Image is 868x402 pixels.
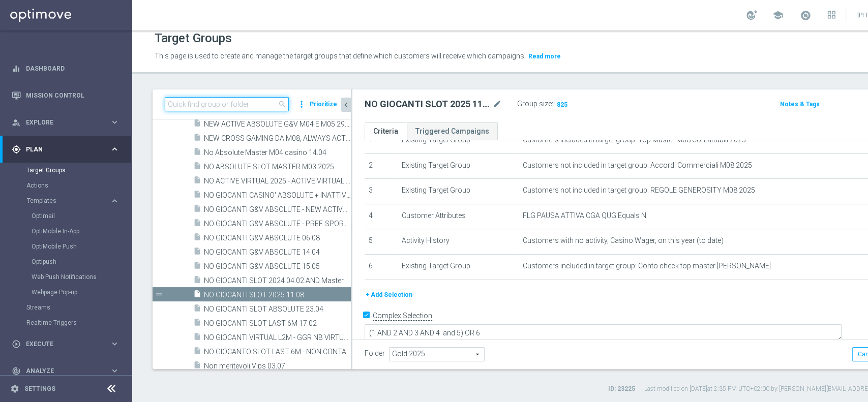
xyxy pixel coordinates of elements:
button: gps_fixed Plan keyboard_arrow_right [11,145,120,153]
i: insert_drive_file [193,233,201,244]
span: 825 [556,101,568,110]
span: No Absolute Master M04 casino 14.04 [204,148,351,157]
label: Group size [517,100,552,108]
i: keyboard_arrow_right [110,117,119,127]
span: NO GIOCANTI SLOT 2024 04.02 AND Master [204,276,351,285]
i: mode_edit [493,98,502,110]
label: Complex Selection [373,311,432,321]
div: OptiMobile In-App [32,224,131,239]
div: OptiMobile Push [32,239,131,254]
span: Customers not included in target group: Accordi Commerciali M08 2025 [523,161,752,170]
a: Mission Control [26,82,119,109]
label: : [552,100,553,108]
div: Web Push Notifications [32,269,131,285]
a: OptiMobile In-App [32,227,106,235]
span: NO GIOCANTI G&amp;V ABSOLUTE 15.05 [204,262,351,271]
span: Customers with no activity, Casino Wager, on this year (to date) [523,236,724,245]
i: insert_drive_file [193,290,201,301]
span: NEW CROSS GAMING DA M08, ALWAYS ACTIVE 14.02 [204,134,351,143]
div: Templates [27,198,110,204]
i: insert_drive_file [193,261,201,273]
i: keyboard_arrow_right [110,339,119,349]
i: insert_drive_file [193,204,201,216]
i: insert_drive_file [193,119,201,131]
span: NO ACTIVE VIRTUAL 2025 - ACTIVE VIRTUAL 2024 (MIN 2 MESI) GGRNB &gt;0 16.04 [204,177,351,185]
a: Optimail [32,212,106,220]
a: Optipush [32,258,106,266]
td: 1 [365,128,398,153]
label: ID: 23225 [608,385,635,393]
div: Realtime Triggers [26,315,131,330]
button: chevron_left [341,98,351,112]
span: NO GIOCANTI G&amp;V ABSOLUTE - PREF. SPORT 22.04 [204,220,351,228]
td: Existing Target Group [398,128,519,153]
div: play_circle_outline Execute keyboard_arrow_right [11,340,120,348]
a: OptiMobile Push [32,242,106,251]
h2: NO GIOCANTI SLOT 2025 11.08 [365,98,491,110]
i: insert_drive_file [193,304,201,316]
i: insert_drive_file [193,275,201,287]
span: FLG PAUSA ATTIVA CGA QUG Equals N [523,211,646,220]
i: track_changes [12,366,21,376]
td: Existing Target Group [398,153,519,179]
button: Prioritize [308,98,339,111]
span: NO GIOCANTI SLOT ABSOLUTE 23.04 [204,305,351,314]
i: more_vert [296,97,307,111]
div: Explore [12,118,110,127]
a: Realtime Triggers [26,319,106,327]
button: person_search Explore keyboard_arrow_right [11,118,120,127]
i: insert_drive_file [193,147,201,159]
span: school [772,10,784,21]
a: Triggered Campaigns [407,122,498,140]
span: Execute [26,341,110,347]
a: Dashboard [26,55,119,82]
div: Target Groups [26,163,131,178]
div: Webpage Pop-up [32,285,131,300]
a: Criteria [365,122,407,140]
div: Plan [12,145,110,154]
button: Read more [527,51,562,62]
td: Customer Attributes [398,204,519,229]
button: Templates keyboard_arrow_right [26,197,120,205]
div: Streams [26,300,131,315]
td: 4 [365,204,398,229]
a: Target Groups [26,166,106,174]
div: equalizer Dashboard [11,65,120,73]
div: Dashboard [12,55,119,82]
i: insert_drive_file [193,133,201,145]
i: insert_drive_file [193,219,201,230]
span: NO GIOCANTI SLOT LAST 6M 17.02 [204,319,351,328]
span: NO GIOCANTI SLOT 2025 11.08 [204,291,351,299]
i: gps_fixed [12,145,21,154]
span: NO GIOCANTO SLOT LAST 6M - NON CONTATTABILI PROFILATI 17.02 [204,348,351,356]
i: settings [10,384,19,393]
span: Customers included in target group: Top Master M08 Contattabili 2025 [523,136,746,144]
td: 3 [365,179,398,204]
td: Existing Target Group [398,179,519,204]
i: keyboard_arrow_right [110,144,119,154]
div: Analyze [12,366,110,376]
span: Non meritevoli Vips 03.07 [204,362,351,370]
i: keyboard_arrow_right [110,366,119,376]
span: Templates [27,198,100,204]
td: Activity History [398,229,519,255]
div: Optimail [32,208,131,224]
i: keyboard_arrow_right [110,196,119,206]
h1: Target Groups [155,31,232,46]
td: 5 [365,229,398,255]
a: Streams [26,303,106,312]
input: Quick find group or folder [165,97,289,111]
div: Execute [12,339,110,349]
a: Web Push Notifications [32,273,106,281]
i: insert_drive_file [193,190,201,202]
button: Mission Control [11,91,120,100]
span: NEW ACTIVE ABSOLUTE G&amp;V M04 E M05 29.05 [204,120,351,129]
td: 2 [365,153,398,179]
span: Explore [26,119,110,126]
div: Mission Control [12,82,119,109]
div: track_changes Analyze keyboard_arrow_right [11,367,120,375]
